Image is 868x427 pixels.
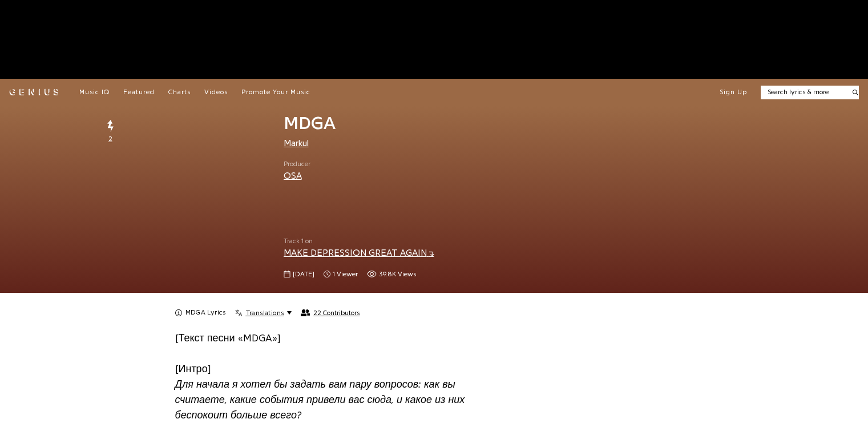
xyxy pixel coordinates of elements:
[123,88,155,97] a: Featured
[241,88,310,95] span: Promote Your Music
[293,269,314,279] span: [DATE]
[284,171,302,180] a: OSA
[175,379,465,420] i: Для начала я хотел бы задать вам пару вопросов: как вы считаете, какие события привели вас сюда, ...
[123,88,155,95] span: Featured
[313,309,360,317] span: 22 Contributors
[367,269,416,279] span: 39,755 views
[168,88,191,95] span: Charts
[324,269,358,279] span: 1 viewer
[284,236,504,246] span: Track 1 on
[761,87,846,97] input: Search lyrics & more
[284,248,434,257] a: MAKE DEPRESSION GREAT AGAIN
[284,159,310,169] span: Producer
[301,309,360,317] button: 22 Contributors
[379,269,416,279] span: 39.8K views
[185,308,226,317] h2: MDGA Lyrics
[108,134,112,144] span: 2
[204,88,228,95] span: Videos
[79,88,110,95] span: Music IQ
[204,88,228,97] a: Videos
[284,139,309,148] a: Markul
[333,269,358,279] span: 1 viewer
[241,88,310,97] a: Promote Your Music
[720,88,747,97] button: Sign Up
[79,88,110,97] a: Music IQ
[235,308,292,317] button: Translations
[168,88,191,97] a: Charts
[284,114,336,132] span: MDGA
[246,308,284,317] span: Translations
